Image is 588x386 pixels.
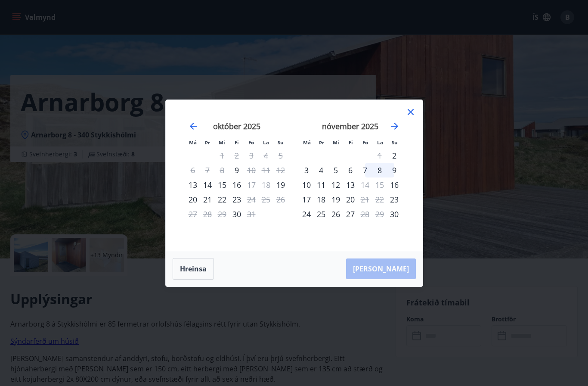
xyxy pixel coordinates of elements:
small: La [263,139,269,146]
small: La [377,139,383,146]
td: Choose mánudagur, 3. nóvember 2025 as your check-in date. It’s available. [299,163,314,177]
td: Not available. sunnudagur, 26. október 2025 [273,192,288,207]
td: Not available. þriðjudagur, 28. október 2025 [200,207,215,221]
div: 20 [186,192,200,207]
small: Þr [319,139,324,146]
td: Not available. þriðjudagur, 7. október 2025 [200,163,215,177]
td: Choose miðvikudagur, 19. nóvember 2025 as your check-in date. It’s available. [328,192,343,207]
td: Choose mánudagur, 10. nóvember 2025 as your check-in date. It’s available. [299,177,314,192]
small: Má [189,139,197,146]
td: Choose þriðjudagur, 4. nóvember 2025 as your check-in date. It’s available. [314,163,328,177]
td: Choose fimmtudagur, 13. nóvember 2025 as your check-in date. It’s available. [343,177,358,192]
td: Not available. föstudagur, 21. nóvember 2025 [358,192,372,207]
div: Aðeins innritun í boði [387,207,402,221]
td: Not available. laugardagur, 15. nóvember 2025 [372,177,387,192]
div: Aðeins innritun í boði [186,177,200,192]
small: Mi [219,139,225,146]
div: 25 [314,207,328,221]
td: Not available. laugardagur, 4. október 2025 [259,148,273,163]
td: Choose fimmtudagur, 20. nóvember 2025 as your check-in date. It’s available. [343,192,358,207]
div: 10 [299,177,314,192]
td: Choose fimmtudagur, 6. nóvember 2025 as your check-in date. It’s available. [343,163,358,177]
td: Choose miðvikudagur, 22. október 2025 as your check-in date. It’s available. [215,192,229,207]
td: Not available. föstudagur, 17. október 2025 [244,177,259,192]
td: Choose miðvikudagur, 26. nóvember 2025 as your check-in date. It’s available. [328,207,343,221]
td: Not available. miðvikudagur, 1. október 2025 [215,148,229,163]
div: Aðeins innritun í boði [387,192,402,207]
td: Choose laugardagur, 8. nóvember 2025 as your check-in date. It’s available. [372,163,387,177]
div: 20 [343,192,358,207]
div: 22 [215,192,229,207]
div: 3 [299,163,314,177]
div: Aðeins innritun í boði [387,177,402,192]
div: 26 [328,207,343,221]
td: Choose þriðjudagur, 11. nóvember 2025 as your check-in date. It’s available. [314,177,328,192]
td: Not available. laugardagur, 18. október 2025 [259,177,273,192]
td: Choose mánudagur, 20. október 2025 as your check-in date. It’s available. [186,192,200,207]
div: Aðeins útritun í boði [358,192,372,207]
div: 18 [314,192,328,207]
div: 14 [200,177,215,192]
td: Choose sunnudagur, 2. nóvember 2025 as your check-in date. It’s available. [387,148,402,163]
td: Choose fimmtudagur, 16. október 2025 as your check-in date. It’s available. [229,177,244,192]
td: Not available. fimmtudagur, 2. október 2025 [229,148,244,163]
small: Fö [248,139,254,146]
td: Not available. mánudagur, 27. október 2025 [186,207,200,221]
td: Not available. miðvikudagur, 29. október 2025 [215,207,229,221]
div: 7 [358,163,372,177]
div: Move backward to switch to the previous month. [188,121,198,131]
td: Not available. laugardagur, 1. nóvember 2025 [372,148,387,163]
td: Choose mánudagur, 24. nóvember 2025 as your check-in date. It’s available. [299,207,314,221]
td: Choose föstudagur, 7. nóvember 2025 as your check-in date. It’s available. [358,163,372,177]
div: 8 [372,163,387,177]
div: 19 [328,192,343,207]
div: 23 [229,192,244,207]
strong: nóvember 2025 [322,121,378,131]
td: Choose þriðjudagur, 21. október 2025 as your check-in date. It’s available. [200,192,215,207]
td: Choose sunnudagur, 16. nóvember 2025 as your check-in date. It’s available. [387,177,402,192]
td: Choose fimmtudagur, 27. nóvember 2025 as your check-in date. It’s available. [343,207,358,221]
td: Choose mánudagur, 17. nóvember 2025 as your check-in date. It’s available. [299,192,314,207]
div: 11 [314,177,328,192]
strong: október 2025 [213,121,260,131]
td: Not available. laugardagur, 22. nóvember 2025 [372,192,387,207]
small: Má [303,139,311,146]
td: Choose fimmtudagur, 9. október 2025 as your check-in date. It’s available. [229,163,244,177]
td: Not available. laugardagur, 11. október 2025 [259,163,273,177]
div: Calendar [176,110,412,240]
td: Choose sunnudagur, 19. október 2025 as your check-in date. It’s available. [273,177,288,192]
div: Aðeins útritun í boði [244,207,259,221]
td: Not available. sunnudagur, 12. október 2025 [273,163,288,177]
td: Not available. mánudagur, 6. október 2025 [186,163,200,177]
div: 21 [200,192,215,207]
div: Aðeins innritun í boði [229,163,244,177]
div: 16 [229,177,244,192]
div: 24 [299,207,314,221]
div: Aðeins útritun í boði [244,192,259,207]
small: Su [392,139,398,146]
div: Aðeins innritun í boði [273,177,288,192]
small: Su [278,139,284,146]
div: Aðeins innritun í boði [229,207,244,221]
td: Not available. föstudagur, 10. október 2025 [244,163,259,177]
td: Choose fimmtudagur, 30. október 2025 as your check-in date. It’s available. [229,207,244,221]
div: Aðeins útritun í boði [358,177,372,192]
div: 9 [387,163,402,177]
div: 17 [299,192,314,207]
div: Aðeins útritun í boði [244,163,259,177]
td: Not available. laugardagur, 25. október 2025 [259,192,273,207]
button: Hreinsa [173,258,214,280]
td: Choose mánudagur, 13. október 2025 as your check-in date. It’s available. [186,177,200,192]
td: Not available. miðvikudagur, 8. október 2025 [215,163,229,177]
td: Choose miðvikudagur, 15. október 2025 as your check-in date. It’s available. [215,177,229,192]
td: Not available. sunnudagur, 5. október 2025 [273,148,288,163]
td: Not available. föstudagur, 24. október 2025 [244,192,259,207]
small: Fi [349,139,353,146]
div: Aðeins útritun í boði [358,207,372,221]
td: Not available. laugardagur, 29. nóvember 2025 [372,207,387,221]
td: Choose þriðjudagur, 14. október 2025 as your check-in date. It’s available. [200,177,215,192]
td: Not available. föstudagur, 31. október 2025 [244,207,259,221]
td: Choose miðvikudagur, 12. nóvember 2025 as your check-in date. It’s available. [328,177,343,192]
td: Choose sunnudagur, 9. nóvember 2025 as your check-in date. It’s available. [387,163,402,177]
div: 13 [343,177,358,192]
